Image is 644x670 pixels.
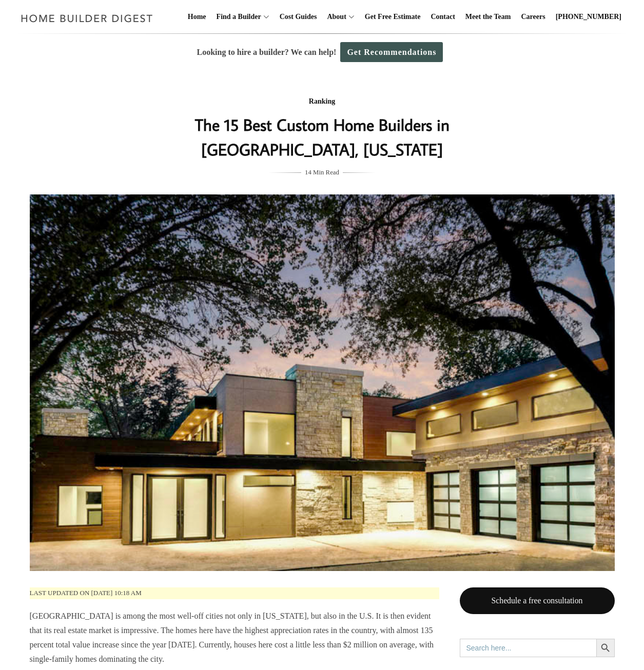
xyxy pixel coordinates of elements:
[309,97,335,105] a: Ranking
[212,1,261,33] a: Find a Builder
[461,1,515,33] a: Meet the Team
[30,612,434,663] span: [GEOGRAPHIC_DATA] is among the most well-off cities not only in [US_STATE], but also in the U.S. ...
[517,1,550,33] a: Careers
[460,587,615,615] a: Schedule a free consultation
[460,639,596,657] input: Search here...
[184,1,210,33] a: Home
[118,112,527,162] h1: The 15 Best Custom Home Builders in [GEOGRAPHIC_DATA], [US_STATE]
[30,587,439,599] p: Last updated on [DATE] 10:18 am
[361,1,425,33] a: Get Free Estimate
[16,8,158,28] img: Home Builder Digest
[276,1,321,33] a: Cost Guides
[305,167,339,178] span: 14 Min Read
[340,42,443,62] a: Get Recommendations
[600,642,611,654] svg: Search
[426,1,459,33] a: Contact
[323,1,346,33] a: About
[552,1,626,33] a: [PHONE_NUMBER]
